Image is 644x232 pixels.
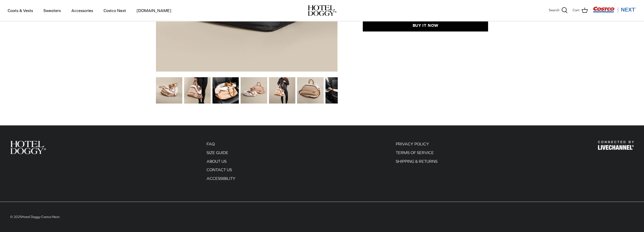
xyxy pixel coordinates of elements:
[391,141,443,184] div: Secondary navigation
[67,2,98,19] a: Accessories
[99,2,131,19] a: Costco Next
[593,10,636,14] a: Visit Costco Next
[212,77,239,103] img: small dog in a tan dog carrier on a black seat in the car
[549,7,568,14] a: Search
[22,215,60,219] a: Hotel Doggy Costco Next
[207,176,235,181] a: ACCESSIBILITY
[10,141,46,154] img: Hotel Doggy Costco Next
[363,19,488,31] button: Buy it now
[573,7,588,14] a: Cart
[3,2,38,19] a: Coats & Vests
[207,167,232,172] a: CONTACT US
[207,150,228,155] a: SIZE GUIDE
[549,8,559,13] span: Search
[396,159,437,164] a: SHIPPING & RETURNS
[308,5,336,16] img: hoteldoggycom
[207,159,227,164] a: ABOUT US
[396,142,429,146] a: PRIVACY POLICY
[573,8,580,13] span: Cart
[593,6,636,13] img: Costco Next
[207,142,215,146] a: FAQ
[201,141,241,184] div: Secondary navigation
[39,2,65,19] a: Sweaters
[598,141,634,150] img: Hotel Doggy Costco Next
[396,150,434,155] a: TERMS OF SERVICE
[132,2,176,19] a: [DOMAIN_NAME]
[308,5,336,16] a: hoteldoggy.com hoteldoggycom
[10,215,60,219] span: © 2025 .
